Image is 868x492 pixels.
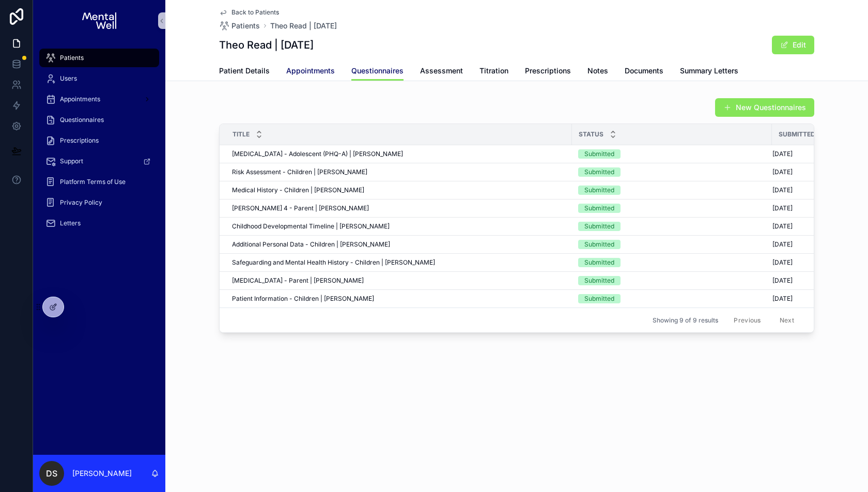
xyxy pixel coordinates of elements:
[286,62,335,82] a: Appointments
[584,258,614,267] div: Submitted
[232,150,566,158] a: [MEDICAL_DATA] - Adolescent (PHQ-A) | [PERSON_NAME]
[232,168,367,176] span: Risk Assessment - Children | [PERSON_NAME]
[584,186,614,195] div: Submitted
[578,258,766,267] a: Submitted
[232,204,566,212] a: [PERSON_NAME] 4 - Parent | [PERSON_NAME]
[270,21,337,31] a: Theo Read | [DATE]
[584,204,614,213] div: Submitted
[232,222,390,230] span: Childhood Developmental Timeline | [PERSON_NAME]
[772,168,837,176] a: [DATE]
[219,62,270,82] a: Patient Details
[60,116,104,124] span: Questionnaires
[479,62,508,82] a: Titration
[772,222,793,230] span: [DATE]
[772,295,837,303] a: [DATE]
[232,168,566,176] a: Risk Assessment - Children | [PERSON_NAME]
[39,152,159,171] a: Support
[584,149,614,159] div: Submitted
[584,240,614,249] div: Submitted
[232,186,566,194] a: Medical History - Children | [PERSON_NAME]
[625,66,663,76] span: Documents
[772,240,793,249] span: [DATE]
[232,295,374,303] span: Patient Information - Children | [PERSON_NAME]
[578,222,766,231] a: Submitted
[60,74,77,83] span: Users
[232,258,566,267] a: Safeguarding and Mental Health History - Children | [PERSON_NAME]
[232,295,566,303] a: Patient Information - Children | [PERSON_NAME]
[625,62,663,82] a: Documents
[772,168,793,176] span: [DATE]
[219,66,270,76] span: Patient Details
[772,36,814,54] button: Edit
[232,276,566,285] a: [MEDICAL_DATA] - Parent | [PERSON_NAME]
[231,8,279,17] span: Back to Patients
[578,294,766,303] a: Submitted
[772,186,837,194] a: [DATE]
[587,62,608,82] a: Notes
[578,240,766,249] a: Submitted
[772,258,837,267] a: [DATE]
[479,66,508,76] span: Titration
[39,111,159,129] a: Questionnaires
[232,240,390,249] span: Additional Personal Data - Children | [PERSON_NAME]
[420,66,463,76] span: Assessment
[715,98,814,117] button: New Questionnaires
[231,21,260,31] span: Patients
[579,130,603,139] span: Status
[219,38,314,52] h1: Theo Read | [DATE]
[772,276,793,285] span: [DATE]
[232,186,364,194] span: Medical History - Children | [PERSON_NAME]
[772,150,837,158] a: [DATE]
[60,198,102,207] span: Privacy Policy
[351,66,404,76] span: Questionnaires
[587,66,608,76] span: Notes
[578,186,766,195] a: Submitted
[39,69,159,88] a: Users
[351,62,404,81] a: Questionnaires
[578,276,766,285] a: Submitted
[232,204,369,212] span: [PERSON_NAME] 4 - Parent | [PERSON_NAME]
[33,41,165,246] div: scrollable content
[46,467,57,480] span: DS
[772,258,793,267] span: [DATE]
[232,222,566,230] a: Childhood Developmental Timeline | [PERSON_NAME]
[772,204,837,212] a: [DATE]
[39,193,159,212] a: Privacy Policy
[779,130,830,139] span: Submitted Date
[772,295,793,303] span: [DATE]
[39,49,159,67] a: Patients
[219,21,260,31] a: Patients
[420,62,463,82] a: Assessment
[232,276,364,285] span: [MEDICAL_DATA] - Parent | [PERSON_NAME]
[680,66,738,76] span: Summary Letters
[286,66,335,76] span: Appointments
[772,222,837,230] a: [DATE]
[525,62,571,82] a: Prescriptions
[60,178,126,186] span: Platform Terms of Use
[578,149,766,159] a: Submitted
[584,294,614,303] div: Submitted
[525,66,571,76] span: Prescriptions
[584,222,614,231] div: Submitted
[584,276,614,285] div: Submitted
[60,219,81,227] span: Letters
[772,276,837,285] a: [DATE]
[772,204,793,212] span: [DATE]
[772,186,793,194] span: [DATE]
[219,8,279,17] a: Back to Patients
[772,150,793,158] span: [DATE]
[60,95,100,103] span: Appointments
[653,316,718,325] span: Showing 9 of 9 results
[578,167,766,177] a: Submitted
[772,240,837,249] a: [DATE]
[39,214,159,233] a: Letters
[584,167,614,177] div: Submitted
[39,131,159,150] a: Prescriptions
[578,204,766,213] a: Submitted
[82,12,116,29] img: App logo
[232,150,403,158] span: [MEDICAL_DATA] - Adolescent (PHQ-A) | [PERSON_NAME]
[233,130,250,139] span: Title
[39,90,159,109] a: Appointments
